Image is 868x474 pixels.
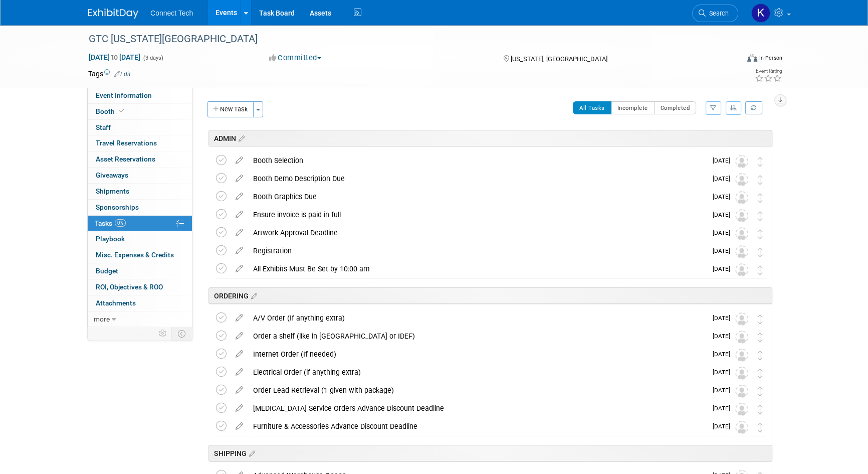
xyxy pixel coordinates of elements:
[88,263,192,279] a: Budget
[248,346,707,363] div: Internet Order (If needed)
[88,295,192,311] a: Attachments
[713,193,735,200] span: [DATE]
[758,369,763,378] i: Move task
[706,10,729,17] span: Search
[96,139,157,147] span: Travel Reservations
[758,229,763,239] i: Move task
[207,101,254,117] button: New Task
[231,246,248,255] a: edit
[713,265,735,272] span: [DATE]
[96,235,125,243] span: Playbook
[735,331,748,344] img: Unassigned
[745,101,762,114] a: Refresh
[96,299,136,307] span: Attachments
[231,368,248,377] a: edit
[248,382,707,399] div: Order Lead Retrieval (1 given with package)
[88,184,192,199] a: Shipments
[231,313,248,323] a: edit
[236,133,245,143] a: Edit sections
[266,53,325,63] button: Committed
[248,170,707,187] div: Booth Demo Description Due
[88,231,192,247] a: Playbook
[713,333,735,340] span: [DATE]
[735,245,748,258] img: Unassigned
[713,423,735,430] span: [DATE]
[758,387,763,396] i: Move task
[713,157,735,164] span: [DATE]
[95,219,126,227] span: Tasks
[231,174,248,183] a: edit
[94,315,110,323] span: more
[88,69,131,79] td: Tags
[88,9,138,19] img: ExhibitDay
[96,187,129,195] span: Shipments
[692,5,738,22] a: Search
[713,369,735,376] span: [DATE]
[231,422,248,431] a: edit
[735,155,748,168] img: Unassigned
[735,421,748,434] img: Unassigned
[735,385,748,398] img: Unassigned
[88,168,192,183] a: Giveaways
[88,311,192,327] a: more
[713,229,735,236] span: [DATE]
[758,247,763,257] i: Move task
[758,405,763,414] i: Move task
[713,351,735,358] span: [DATE]
[758,423,763,432] i: Move task
[96,123,111,131] span: Staff
[758,211,763,221] i: Move task
[110,53,119,61] span: to
[713,314,735,322] span: [DATE]
[231,404,248,413] a: edit
[735,263,748,276] img: Unassigned
[231,156,248,165] a: edit
[248,260,707,277] div: All Exhibits Must Be Set by 10:00 am
[735,191,748,204] img: Unassigned
[96,203,139,211] span: Sponsorships
[248,328,707,345] div: Order a shelf (like in [GEOGRAPHIC_DATA] or IDEF)
[248,188,707,205] div: Booth Graphics Due
[88,247,192,263] a: Misc. Expenses & Credits
[96,155,155,163] span: Asset Reservations
[96,267,118,275] span: Budget
[88,216,192,231] a: Tasks0%
[735,349,748,362] img: Unassigned
[154,327,172,340] td: Personalize Event Tab Strip
[735,312,748,326] img: Unassigned
[758,265,763,275] i: Move task
[88,279,192,295] a: ROI, Objectives & ROO
[758,333,763,342] i: Move task
[510,55,607,63] span: [US_STATE], [GEOGRAPHIC_DATA]
[713,211,735,218] span: [DATE]
[231,192,248,201] a: edit
[231,264,248,273] a: edit
[208,287,772,304] div: ORDERING
[751,4,770,23] img: Kara Price
[573,101,611,114] button: All Tasks
[96,171,128,179] span: Giveaways
[96,283,163,291] span: ROI, Objectives & ROO
[758,175,763,185] i: Move task
[747,54,757,62] img: Format-Inperson.png
[208,445,772,461] div: SHIPPING
[88,88,192,103] a: Event Information
[735,367,748,380] img: Unassigned
[119,108,124,114] i: Booth reservation complete
[248,400,707,417] div: [MEDICAL_DATA] Service Orders Advance Discount Deadline
[713,247,735,254] span: [DATE]
[248,206,707,223] div: Ensure invoice is paid in full
[88,151,192,167] a: Asset Reservations
[142,55,163,61] span: (3 days)
[248,309,707,327] div: A/V Order (If anything extra)
[96,107,126,115] span: Booth
[758,193,763,203] i: Move task
[96,251,174,259] span: Misc. Expenses & Credits
[248,152,707,169] div: Booth Selection
[96,91,152,99] span: Event Information
[249,290,257,300] a: Edit sections
[735,173,748,186] img: Unassigned
[231,386,248,395] a: edit
[679,52,782,67] div: Event Format
[248,224,707,241] div: Artwork Approval Deadline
